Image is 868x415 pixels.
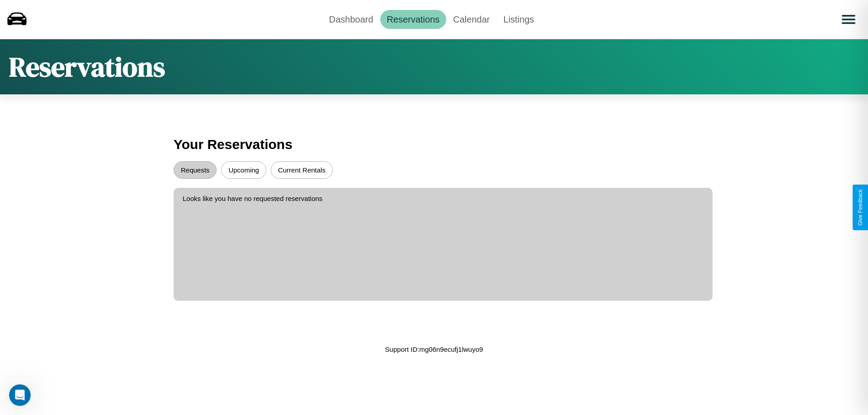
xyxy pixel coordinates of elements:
[322,10,380,29] a: Dashboard
[380,10,447,29] a: Reservations
[183,192,703,205] p: Looks like you have no requested reservations
[174,132,694,157] h3: Your Reservations
[271,161,333,179] button: Current Rentals
[836,7,861,32] button: Open menu
[446,10,496,29] a: Calendar
[9,384,31,406] iframe: Intercom live chat
[496,10,541,29] a: Listings
[9,48,165,85] h1: Reservations
[385,343,483,355] p: Support ID: mg06n9ecufj1lwuyo9
[174,161,217,179] button: Requests
[221,161,266,179] button: Upcoming
[857,189,863,226] div: Give Feedback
